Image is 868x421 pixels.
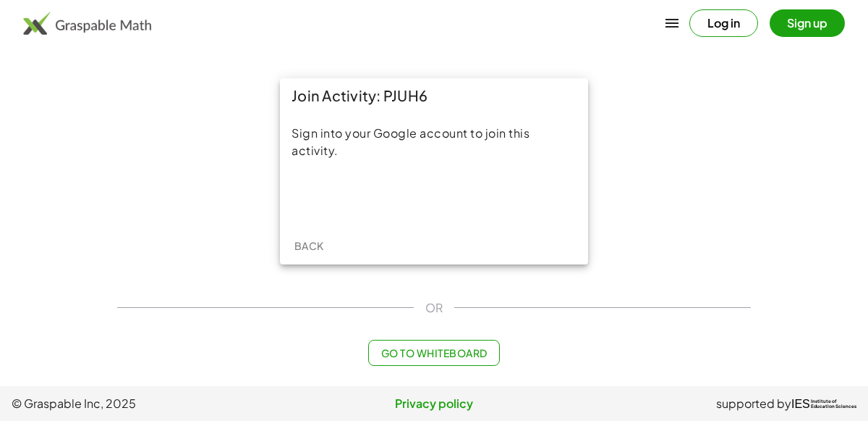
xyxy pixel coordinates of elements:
[293,395,574,412] a: Privacy policy
[354,181,514,213] iframe: Sign in with Google Button
[380,346,487,359] span: Go to Whiteboard
[770,9,845,37] button: Sign up
[425,299,443,317] span: OR
[292,125,576,159] div: Sign into your Google account to join this activity.
[294,239,323,252] span: Back
[280,78,588,113] div: Join Activity: PJUH6
[791,397,810,411] span: IES
[12,395,293,412] span: © Graspable Inc, 2025
[368,340,499,366] button: Go to Whiteboard
[811,399,856,409] span: Institute of Education Sciences
[286,233,332,259] button: Back
[716,395,791,412] span: supported by
[689,9,758,37] button: Log in
[791,395,856,412] a: IESInstitute ofEducation Sciences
